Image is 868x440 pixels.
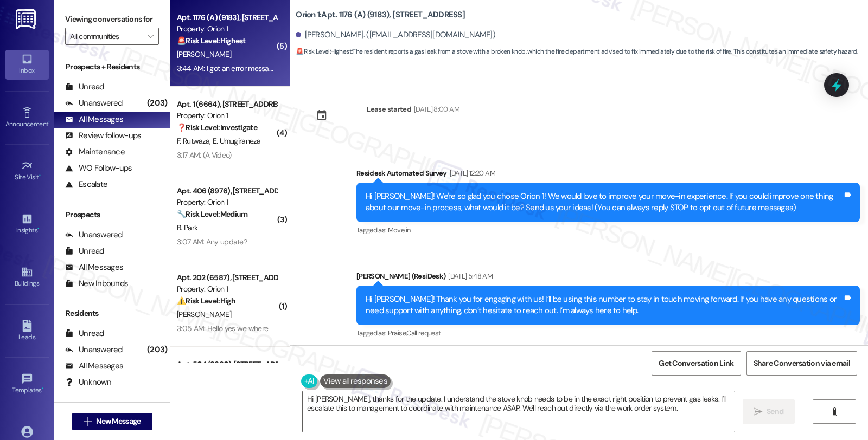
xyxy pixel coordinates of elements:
[356,222,860,238] div: Tagged as:
[177,283,277,295] div: Property: Orion 1
[177,36,246,46] strong: 🚨 Risk Level: Highest
[39,172,41,179] span: •
[177,136,213,146] span: F. Rutwaza
[652,351,741,376] button: Get Conversation Link
[37,225,39,232] span: •
[65,11,159,28] label: Viewing conversations for
[177,309,231,319] span: [PERSON_NAME]
[366,294,843,317] div: Hi [PERSON_NAME]! Thank you for engaging with us! I’ll be using this number to stay in touch movi...
[767,406,783,417] span: Send
[65,377,111,388] div: Unknown
[296,47,352,56] strong: 🚨 Risk Level: Highest
[388,225,410,235] span: Move in
[65,229,123,241] div: Unanswered
[177,237,247,247] div: 3:07 AM: Any update?
[54,209,170,221] div: Prospects
[65,114,123,125] div: All Messages
[177,150,231,160] div: 3:17 AM: (A Video)
[296,29,495,41] div: [PERSON_NAME]. ([EMAIL_ADDRESS][DOMAIN_NAME])
[177,296,235,306] strong: ⚠️ Risk Level: High
[356,270,860,286] div: [PERSON_NAME] (ResiDesk)
[177,63,423,73] div: 3:44 AM: I got an error message sending these -- just making sure you got em
[296,9,465,21] b: Orion 1: Apt. 1176 (A) (9183), [STREET_ADDRESS]
[70,28,142,45] input: All communities
[367,103,411,115] div: Lease started
[366,191,843,214] div: Hi [PERSON_NAME]! We're so glad you chose Orion 1! We would love to improve your move-in experien...
[177,272,277,283] div: Apt. 202 (6587), [STREET_ADDRESS]
[296,46,858,57] span: : The resident reports a gas leak from a stove with a broken knob, which the fire department advi...
[65,278,128,289] div: New Inbounds
[65,262,123,273] div: All Messages
[54,308,170,319] div: Residents
[65,98,123,109] div: Unanswered
[144,341,170,358] div: (203)
[177,197,277,208] div: Property: Orion 1
[42,385,43,392] span: •
[5,50,49,79] a: Inbox
[754,407,762,416] i: 
[65,130,141,141] div: Review follow-ups
[831,407,839,416] i: 
[65,245,104,257] div: Unread
[48,119,50,126] span: •
[144,95,170,112] div: (203)
[388,328,406,338] span: Praise ,
[177,359,277,370] div: Apt. 504 (8660), [STREET_ADDRESS]
[213,136,260,146] span: E. Umugiraneza
[148,32,154,41] i: 
[177,122,257,132] strong: ❓ Risk Level: Investigate
[356,167,860,183] div: Residesk Automated Survey
[356,325,860,341] div: Tagged as:
[65,146,125,158] div: Maintenance
[754,358,850,369] span: Share Conversation via email
[743,399,795,424] button: Send
[303,391,735,432] textarea: Hi [PERSON_NAME], thanks for the update. I understand the stove knob needs to be in the exact rig...
[411,103,459,115] div: [DATE] 8:00 AM
[5,157,49,186] a: Site Visit •
[177,99,277,110] div: Apt. 1 (6664), [STREET_ADDRESS]
[5,263,49,292] a: Buildings
[177,223,197,232] span: B. Park
[406,328,441,338] span: Call request
[65,179,107,190] div: Escalate
[65,163,132,174] div: WO Follow-ups
[177,110,277,121] div: Property: Orion 1
[659,358,733,369] span: Get Conversation Link
[177,12,277,23] div: Apt. 1176 (A) (9183), [STREET_ADDRESS]
[72,413,152,430] button: New Message
[177,209,247,219] strong: 🔧 Risk Level: Medium
[177,23,277,35] div: Property: Orion 1
[177,49,231,59] span: [PERSON_NAME]
[65,81,104,93] div: Unread
[96,416,141,427] span: New Message
[445,270,493,282] div: [DATE] 5:48 AM
[5,210,49,239] a: Insights •
[177,323,268,333] div: 3:05 AM: Hello yes we where
[746,351,857,376] button: Share Conversation via email
[84,417,92,426] i: 
[5,370,49,399] a: Templates •
[177,185,277,197] div: Apt. 406 (8976), [STREET_ADDRESS][PERSON_NAME]
[65,360,123,372] div: All Messages
[54,61,170,73] div: Prospects + Residents
[447,167,495,179] div: [DATE] 12:20 AM
[5,316,49,346] a: Leads
[16,9,38,29] img: ResiDesk Logo
[65,328,104,339] div: Unread
[65,344,123,355] div: Unanswered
